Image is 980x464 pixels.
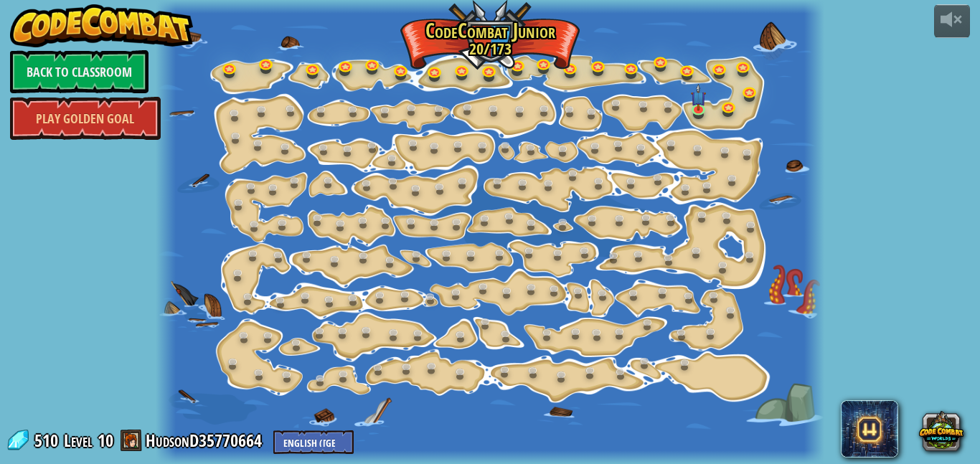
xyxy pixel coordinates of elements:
[10,97,161,140] a: Play Golden Goal
[98,429,113,452] span: 10
[64,429,93,453] span: Level
[10,50,149,93] a: Back to Classroom
[146,429,266,452] a: HudsonD35770664
[10,4,194,47] img: CodeCombat - Learn how to code by playing a game
[34,429,62,452] span: 510
[934,4,970,38] button: Adjust volume
[691,84,706,110] img: level-banner-unstarted-subscriber.png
